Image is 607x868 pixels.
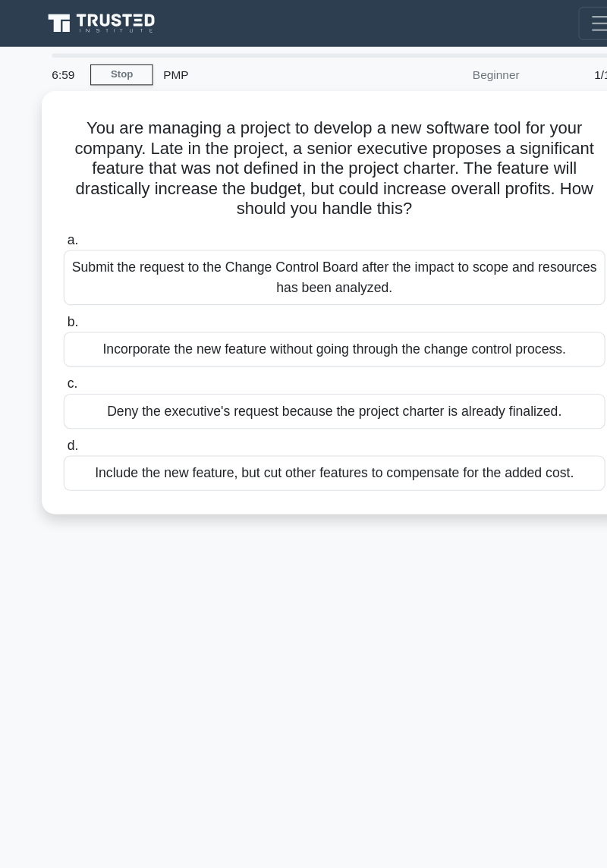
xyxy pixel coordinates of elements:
div: Submit the request to the Change Control Board after the impact to scope and resources has been a... [58,227,549,277]
div: PMP [139,52,348,83]
div: Incorporate the new feature without going through the change control process. [58,301,549,333]
div: Beginner [348,52,480,83]
div: 6:59 [38,52,82,83]
a: Stop [82,58,139,77]
span: d. [61,398,71,410]
h5: You are managing a project to develop a new software tool for your company. Late in the project, ... [56,107,551,200]
div: 1/10 [480,52,569,83]
span: a. [61,211,71,224]
div: Include the new feature, but cut other features to compensate for the added cost. [58,414,549,445]
button: Toggle navigation [525,6,568,36]
span: b. [61,285,71,298]
div: Deny the executive's request because the project charter is already finalized. [58,357,549,389]
span: c. [61,341,70,354]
